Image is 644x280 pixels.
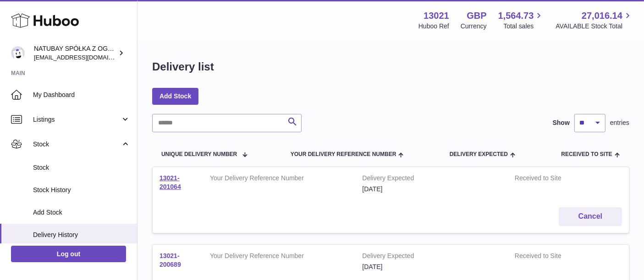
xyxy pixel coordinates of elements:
[210,252,348,263] strong: Your Delivery Reference Number
[418,22,449,31] div: Huboo Ref
[582,10,622,22] span: 27,016.14
[362,263,501,271] div: [DATE]
[498,10,534,22] span: 1,564.73
[33,231,130,239] span: Delivery History
[461,22,487,31] div: Currency
[161,151,237,157] span: Unique Delivery Number
[424,10,449,22] strong: 13021
[11,246,126,262] a: Log out
[515,174,587,185] strong: Received to Site
[498,10,545,31] a: 1,564.73 Total sales
[450,151,508,157] span: Delivery Expected
[160,252,181,268] a: 13021-200689
[33,208,130,217] span: Add Stock
[561,151,612,157] span: Received to Site
[33,115,121,124] span: Listings
[291,151,396,157] span: Your Delivery Reference Number
[152,88,198,104] a: Add Stock
[33,163,130,172] span: Stock
[33,91,130,99] span: My Dashboard
[33,140,121,149] span: Stock
[610,118,629,127] span: entries
[11,46,25,60] img: internalAdmin-13021@internal.huboo.com
[515,252,587,263] strong: Received to Site
[362,252,501,263] strong: Delivery Expected
[33,186,130,194] span: Stock History
[556,22,633,31] span: AVAILABLE Stock Total
[160,174,181,190] a: 13021-201064
[152,59,214,74] h1: Delivery list
[556,10,633,31] a: 27,016.14 AVAILABLE Stock Total
[362,185,501,194] div: [DATE]
[34,54,135,61] span: [EMAIL_ADDRESS][DOMAIN_NAME]
[503,22,544,31] span: Total sales
[210,174,348,185] strong: Your Delivery Reference Number
[34,44,116,62] div: NATUBAY SPÓŁKA Z OGRANICZONĄ ODPOWIEDZIALNOŚCIĄ
[559,207,622,226] button: Cancel
[467,10,486,22] strong: GBP
[362,174,501,185] strong: Delivery Expected
[553,118,570,127] label: Show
